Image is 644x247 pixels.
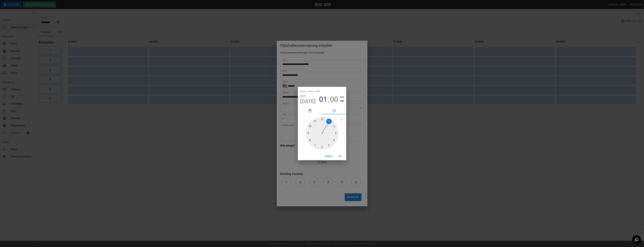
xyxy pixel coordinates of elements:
button: OK [335,154,345,159]
span: Select date & time [300,89,320,94]
button: 00 [330,95,338,104]
button: pick date [298,107,322,114]
button: 2025 [300,94,306,98]
span: : [328,95,329,104]
button: pick time [322,107,346,114]
button: 01 [319,95,327,104]
button: PM [340,99,344,103]
button: Cancel [323,154,334,159]
button: open next view [338,117,344,123]
button: [DATE] [300,98,316,105]
button: AM [340,95,344,99]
